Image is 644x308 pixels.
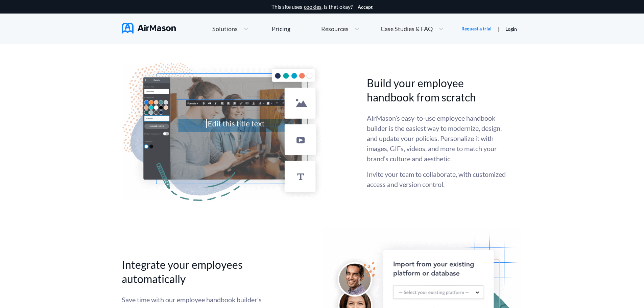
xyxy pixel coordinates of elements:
h2: Integrate your employees automatically [122,258,267,286]
img: edit design [122,63,322,201]
img: AirMason Logo [122,23,176,33]
a: Request a trial [461,25,492,32]
span: Solutions [212,26,238,32]
h2: Build your employee handbook from scratch [367,76,512,104]
a: Pricing [272,23,290,35]
a: Login [505,26,517,32]
button: Accept cookies [358,4,373,10]
span: | [498,25,499,32]
span: Case Studies & FAQ [381,26,433,32]
a: cookies [304,4,321,10]
div: Pricing [272,26,290,32]
span: Resources [321,26,349,32]
div: Invite your team to collaborate, with customized access and version control. [367,113,512,189]
p: AirMason’s easy-to-use employee handbook builder is the easiest way to modernize, design, and upd... [367,113,512,164]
